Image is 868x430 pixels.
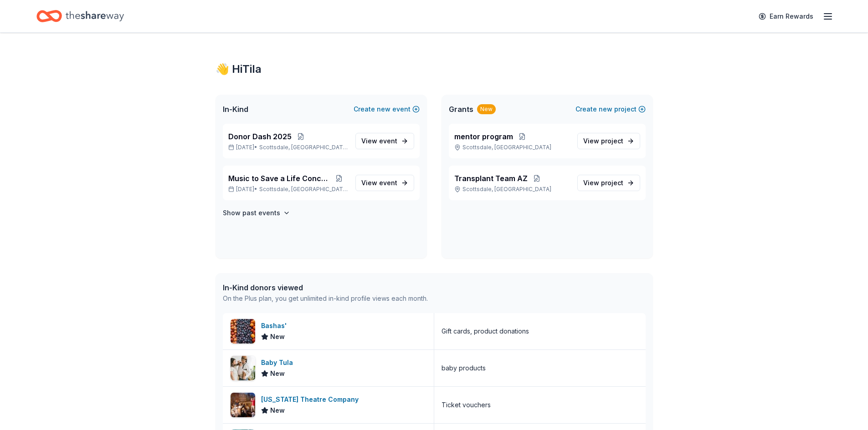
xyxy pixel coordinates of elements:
span: Music to Save a Life Concert [228,173,330,184]
span: In-Kind [223,104,248,115]
span: View [583,136,623,147]
div: Ticket vouchers [442,400,491,410]
button: Show past events [223,207,290,218]
p: Scottsdale, [GEOGRAPHIC_DATA] [454,144,570,151]
p: [DATE] • [228,144,348,151]
a: View event [355,175,414,191]
span: Grants [449,104,473,115]
div: Gift cards, product donations [442,326,529,337]
a: View project [577,175,640,191]
span: New [270,331,285,342]
img: Image for Arizona Theatre Company [231,393,255,417]
button: Createnewevent [354,104,420,115]
a: View event [355,133,414,149]
span: Transplant Team AZ [454,173,528,184]
span: New [270,368,285,379]
span: View [583,177,623,188]
span: Scottsdale, [GEOGRAPHIC_DATA] [259,144,348,151]
div: Bashas' [261,320,290,331]
div: 👋 Hi Tila [216,62,653,76]
span: View [361,177,397,188]
span: new [599,104,612,115]
button: Createnewproject [575,104,646,115]
a: Home [36,5,124,27]
div: baby products [442,363,486,374]
span: project [601,179,623,187]
span: event [379,137,397,145]
span: New [270,405,285,416]
img: Image for Baby Tula [231,356,255,380]
p: Scottsdale, [GEOGRAPHIC_DATA] [454,186,570,193]
p: [DATE] • [228,186,348,193]
a: View project [577,133,640,149]
div: On the Plus plan, you get unlimited in-kind profile views each month. [223,293,428,304]
span: Donor Dash 2025 [228,131,292,142]
a: Earn Rewards [753,8,819,25]
div: Baby Tula [261,357,297,368]
h4: Show past events [223,207,280,218]
span: event [379,179,397,187]
img: Image for Bashas' [231,319,255,344]
span: new [377,104,390,115]
span: project [601,137,623,145]
div: [US_STATE] Theatre Company [261,394,362,405]
span: mentor program [454,131,513,142]
div: New [477,104,496,114]
span: Scottsdale, [GEOGRAPHIC_DATA] [259,186,348,193]
span: View [361,136,397,147]
div: In-Kind donors viewed [223,282,428,293]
